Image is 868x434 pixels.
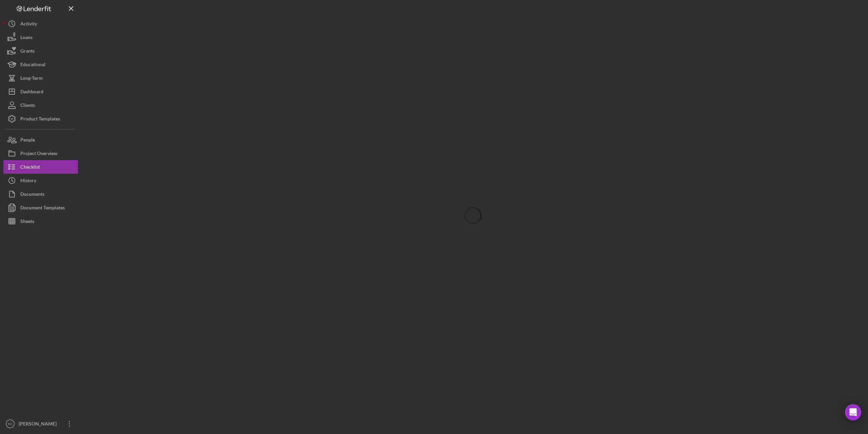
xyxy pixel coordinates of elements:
div: Dashboard [20,85,43,100]
div: Educational [20,58,45,73]
button: Sheets [3,214,78,228]
div: Activity [20,17,37,32]
button: Document Templates [3,201,78,214]
div: Loans [20,31,33,46]
button: People [3,133,78,147]
button: History [3,174,78,187]
button: Project Overview [3,147,78,160]
button: Grants [3,44,78,58]
button: Educational [3,58,78,71]
button: Activity [3,17,78,31]
div: Project Overview [20,147,57,162]
button: Product Templates [3,112,78,126]
div: Checklist [20,160,40,175]
button: RC[PERSON_NAME] [3,417,78,431]
button: Dashboard [3,85,78,98]
button: Loans [3,31,78,44]
button: Long-Term [3,71,78,85]
div: Sheets [20,214,34,230]
div: History [20,174,36,189]
div: Grants [20,44,35,59]
div: Long-Term [20,71,43,87]
div: People [20,133,35,148]
div: Documents [20,187,44,203]
button: Checklist [3,160,78,174]
div: Product Templates [20,112,60,127]
div: Open Intercom Messenger [845,404,861,420]
text: RC [8,422,13,426]
div: [PERSON_NAME] [17,417,61,432]
button: Clients [3,98,78,112]
div: Document Templates [20,201,65,216]
button: Documents [3,187,78,201]
div: Clients [20,98,35,114]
